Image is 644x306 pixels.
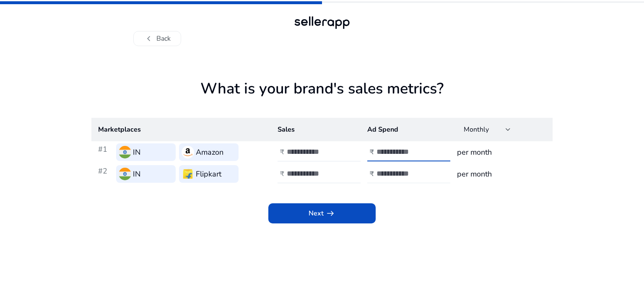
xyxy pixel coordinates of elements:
[98,165,113,183] h3: #2
[119,168,131,180] img: in.svg
[457,146,546,158] h3: per month
[325,208,335,218] span: arrow_right_alt
[133,168,140,180] h3: IN
[271,118,361,141] th: Sales
[464,125,489,134] span: Monthly
[268,203,376,223] button: Nextarrow_right_alt
[196,168,221,180] h3: Flipkart
[133,31,181,46] button: chevron_leftBack
[91,118,271,141] th: Marketplaces
[98,143,113,161] h3: #1
[370,170,374,178] h4: ₹
[361,118,450,141] th: Ad Spend
[91,80,553,118] h1: What is your brand's sales metrics?
[133,146,140,158] h3: IN
[280,170,284,178] h4: ₹
[196,146,223,158] h3: Amazon
[457,168,546,180] h3: per month
[309,208,335,218] span: Next
[280,148,284,156] h4: ₹
[144,34,154,44] span: chevron_left
[119,146,131,158] img: in.svg
[370,148,374,156] h4: ₹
